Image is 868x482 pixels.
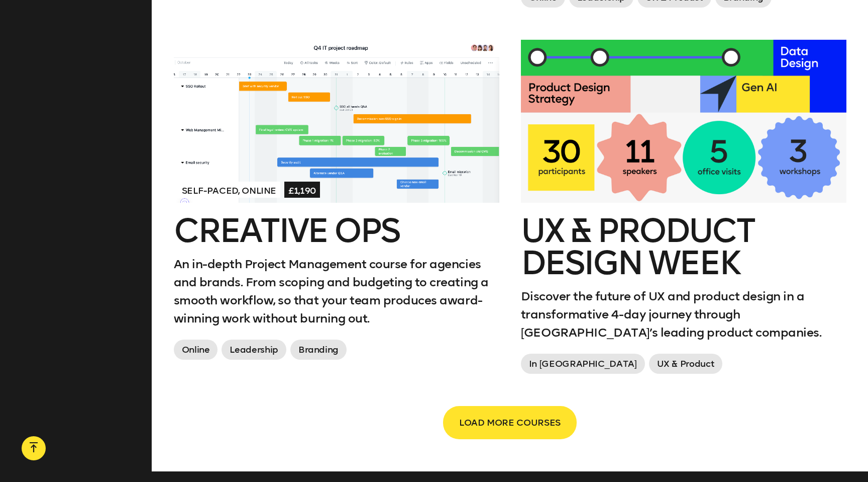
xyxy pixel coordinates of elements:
[521,40,846,378] a: UX & Product Design WeekDiscover the future of UX and product design in a transformative 4-day jo...
[174,215,499,247] h2: Creative Ops
[290,340,347,360] span: Branding
[521,215,846,279] h2: UX & Product Design Week
[521,287,846,342] p: Discover the future of UX and product design in a transformative 4-day journey through [GEOGRAPHI...
[178,182,281,198] span: Self-paced, Online
[174,40,499,364] a: Self-paced, Online£1,190Creative OpsAn in-depth Project Management course for agencies and brands...
[521,354,645,374] span: In [GEOGRAPHIC_DATA]
[284,182,320,198] span: £1,190
[649,354,723,374] span: UX & Product
[174,255,499,328] p: An in-depth Project Management course for agencies and brands. From scoping and budgeting to crea...
[443,406,577,439] button: LOAD MORE COURSES
[459,413,561,432] span: LOAD MORE COURSES
[174,340,218,360] span: Online
[222,340,286,360] span: Leadership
